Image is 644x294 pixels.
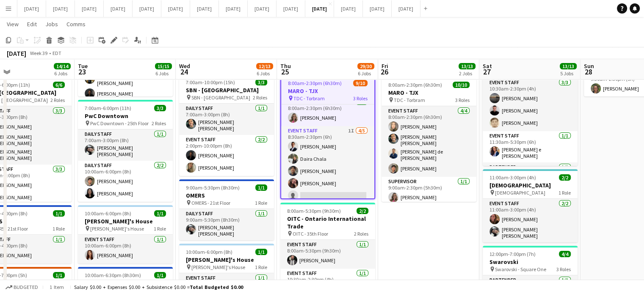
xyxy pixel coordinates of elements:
app-card-role: Event Staff1I4/58:30am-2:30pm (6h)[PERSON_NAME]Daira Chala[PERSON_NAME][PERSON_NAME] [281,126,374,204]
span: 2/2 [357,208,368,214]
button: [DATE] [305,0,334,17]
app-job-card: 10:30am-6:00pm (7h30m)5/5OBA - Ontario Bar Association OBA - 2nd Floor3 RolesEvent Staff3/310:30a... [483,41,578,166]
app-job-card: 7:00am-10:00pm (15h)3/3SBN - [GEOGRAPHIC_DATA] SBN - [GEOGRAPHIC_DATA]2 RolesDaily Staff1/17:00am... [179,74,274,176]
h3: Swarovski [483,258,578,266]
span: 2/2 [559,174,571,181]
span: OITC - 35th Floor [293,231,328,237]
span: Total Budgeted $0.00 [190,284,243,290]
app-card-role: Supervisor1/19:00am-2:30pm (5h30m)[PERSON_NAME] [381,177,476,206]
span: Edit [27,20,37,28]
span: 10/10 [453,82,470,88]
app-card-role: Event Staff1/18:00am-5:30pm (9h30m)[PERSON_NAME] [280,240,375,269]
app-card-role: Bartender1/1 [483,162,578,191]
button: Budgeted [4,283,39,292]
app-card-role: Daily Staff1/17:00am-3:00pm (8h)[PERSON_NAME] [PERSON_NAME] [179,104,274,135]
h3: OMERS [78,279,173,287]
button: [DATE] [46,0,75,17]
span: [DEMOGRAPHIC_DATA] [495,190,545,196]
span: 2 Roles [253,94,267,101]
app-job-card: 9:00am-5:30pm (8h30m)1/1OMERS OMERS - 21st Floor1 RoleDaily Staff1/19:00am-5:30pm (8h30m)[PERSON_... [179,179,274,240]
h3: [PERSON_NAME]'s House [78,217,173,225]
span: 1/1 [53,210,65,217]
span: 1/1 [255,249,267,255]
span: Sat [483,62,492,70]
span: 27 [481,67,492,77]
span: Swarovski - Square One [495,266,546,272]
button: [DATE] [104,0,133,17]
app-card-role: Event Staff2/211:00am-3:00pm (4h)[PERSON_NAME][PERSON_NAME] [PERSON_NAME] [483,199,578,242]
span: 10:00am-6:00pm (8h) [186,249,232,255]
span: 3 Roles [353,95,368,102]
span: 12/13 [256,63,273,69]
button: [DATE] [276,0,305,17]
div: 2 Jobs [459,70,475,77]
span: 1 Role [255,264,267,270]
h3: OMERS [179,192,274,199]
span: 9/10 [353,80,368,86]
span: 1/1 [154,210,166,217]
span: Jobs [45,20,58,28]
h3: OITC - Ontario International Trade [280,215,375,230]
span: [PERSON_NAME]'s House [191,264,245,270]
app-card-role: Daily Staff1/17:00am-3:00pm (8h)[PERSON_NAME] [PERSON_NAME] [78,129,173,161]
span: [PERSON_NAME]'s House [90,225,144,232]
app-job-card: 10:00am-6:00pm (8h)1/1[PERSON_NAME]'s House [PERSON_NAME]'s House1 RoleEvent Staff1/110:00am-6:00... [78,205,173,264]
span: Budgeted [14,284,38,290]
span: 8:00am-2:30pm (6h30m) [388,82,442,88]
button: [DATE] [334,0,363,17]
span: 9:00am-5:30pm (8h30m) [186,184,240,191]
span: 3/3 [154,105,166,111]
app-job-card: 8:00am-2:30pm (6h30m)9/10MARO - TJX TDC - Torbram3 Roles[PERSON_NAME] de [PERSON_NAME][PERSON_NAM... [280,74,375,199]
app-card-role: Event Staff1/111:30am-5:30pm (6h)[PERSON_NAME] e [PERSON_NAME] [483,131,578,162]
button: [DATE] [392,0,420,17]
span: 29/30 [357,63,374,69]
span: 1 Role [558,190,571,196]
span: Week 39 [28,50,49,56]
app-job-card: 8:00am-2:30pm (6h30m)10/10MARO - TJX TDC - Torbram3 RolesEvent Staff4/48:00am-2:30pm (6h30m)[PERS... [381,77,476,202]
span: Sun [584,62,594,70]
span: Thu [280,62,291,70]
span: View [7,20,19,28]
span: 10:00am-6:00pm (8h) [85,210,131,217]
button: [DATE] [161,0,190,17]
span: 7:00am-10:00pm (15h) [186,79,235,85]
span: PwC Downtown - 25th Floor [90,120,149,126]
app-job-card: 7:00am-6:00pm (11h)3/3PwC Downtown PwC Downtown - 25th Floor2 RolesDaily Staff1/17:00am-3:00pm (8... [78,100,173,202]
a: View [3,19,22,30]
span: 3 Roles [556,266,571,272]
span: Tue [78,62,88,70]
div: 5 Jobs [560,70,576,77]
span: Wed [179,62,190,70]
span: 4/4 [559,251,571,257]
span: 14/14 [54,63,71,69]
button: [DATE] [219,0,248,17]
app-card-role: Event Staff4/48:00am-2:30pm (6h30m)[PERSON_NAME][PERSON_NAME] [PERSON_NAME][PERSON_NAME] de [PERS... [381,106,476,177]
span: 28 [583,67,594,77]
div: 6 Jobs [257,70,273,77]
app-card-role: Daily Staff2/210:00am-6:00pm (8h)[PERSON_NAME][PERSON_NAME] [78,161,173,202]
span: 1/1 [53,272,65,278]
span: 26 [380,67,388,77]
span: Fri [381,62,388,70]
button: [DATE] [248,0,276,17]
span: 24 [178,67,190,77]
h3: [DEMOGRAPHIC_DATA] [483,181,578,189]
a: Jobs [42,19,61,30]
app-card-role: Event Staff3/310:30am-2:30pm (4h)[PERSON_NAME][PERSON_NAME][PERSON_NAME] [483,78,578,131]
span: 3 Roles [455,97,470,103]
span: Comms [66,20,86,28]
span: 8:00am-5:30pm (9h30m) [287,208,341,214]
app-card-role: Event Staff2/22:00pm-10:00pm (8h)[PERSON_NAME][PERSON_NAME] [179,135,274,176]
app-job-card: 11:00am-3:00pm (4h)2/2[DEMOGRAPHIC_DATA] [DEMOGRAPHIC_DATA]1 RoleEvent Staff2/211:00am-3:00pm (4h... [483,169,578,242]
button: [DATE] [190,0,219,17]
span: 1/1 [154,272,166,278]
span: TDC - Torbram [293,95,325,102]
h3: SBN - [GEOGRAPHIC_DATA] [179,86,274,94]
span: 1/1 [255,184,267,191]
h3: PwC Downtown [78,112,173,120]
app-card-role: Daily Staff1/19:00am-5:30pm (8h30m)[PERSON_NAME] [PERSON_NAME] [179,209,274,240]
